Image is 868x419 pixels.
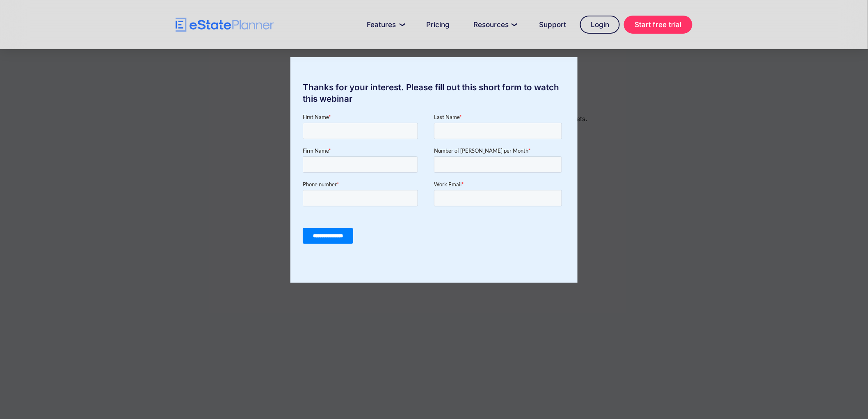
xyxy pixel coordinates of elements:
a: Pricing [416,16,459,33]
a: Support [529,16,576,33]
a: Login [580,16,620,34]
iframe: Form 0 [303,113,565,258]
a: Start free trial [624,16,692,34]
div: Thanks for your interest. Please fill out this short form to watch this webinar [290,82,578,105]
a: Resources [464,16,525,33]
a: home [176,18,274,32]
a: Features [357,16,412,33]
